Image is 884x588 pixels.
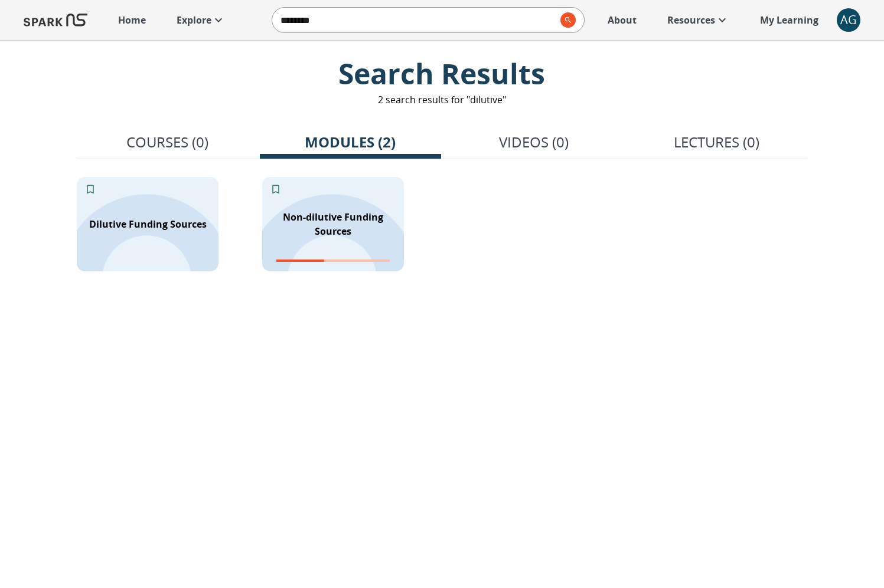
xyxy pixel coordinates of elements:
[171,7,231,33] a: Explore
[84,183,96,195] svg: Add to My Learning
[837,8,860,32] div: AG
[262,177,404,271] div: SPARK NS branding pattern
[661,7,735,33] a: Resources
[118,13,146,27] p: Home
[602,7,642,33] a: About
[760,13,818,27] p: My Learning
[674,132,759,153] p: Lectures (0)
[837,8,860,32] button: account of current user
[667,13,715,27] p: Resources
[24,6,87,34] img: Logo of SPARK at Stanford
[204,54,679,93] p: Search Results
[608,13,637,27] p: About
[177,13,211,27] p: Explore
[269,210,397,238] p: Non-dilutive Funding Sources
[270,183,282,195] svg: Add to My Learning
[112,7,152,33] a: Home
[276,259,390,262] span: Module completion progress of user
[305,132,396,153] p: Modules (2)
[77,177,218,271] div: SPARK NS branding pattern
[89,217,207,231] p: Dilutive Funding Sources
[126,132,208,153] p: Courses (0)
[378,93,506,107] p: 2 search results for "dilutive"
[499,132,569,153] p: Videos (0)
[754,7,825,33] a: My Learning
[556,8,576,32] button: search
